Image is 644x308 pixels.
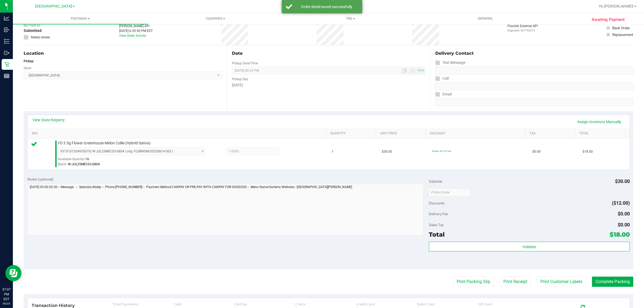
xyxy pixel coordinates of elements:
[500,277,531,287] button: Print Receipt
[612,25,630,31] div: Back Order
[232,50,425,57] div: Date
[174,302,235,306] div: Cash
[4,62,9,67] inline-svg: Retail
[429,223,444,227] span: Sales Tax
[4,73,9,79] inline-svg: Reports
[2,302,10,306] p: 09/25
[5,265,21,281] iframe: Resource center
[283,13,418,24] a: Tills
[2,287,10,302] p: 07:07 PM EDT
[471,16,500,21] span: Deliveries
[522,245,536,249] span: Validate
[429,242,630,251] button: Validate
[435,82,633,90] input: Format: (999) 999-9999
[417,302,478,306] div: Debit Card
[42,23,43,28] span: -
[295,302,356,306] div: Check
[58,141,151,146] span: FD 3.5g Flower Greenhouse Melon Collie (Hybrid-Sativa)
[382,149,392,154] span: $30.00
[85,157,89,161] span: 16
[507,24,538,32] div: Flourish External API
[618,211,630,217] span: $0.00
[435,67,633,75] input: Format: (999) 999-9999
[330,131,374,136] a: Quantity
[13,13,148,24] a: Purchases
[529,131,573,136] a: Tax
[24,23,41,28] span: BioTrack ID:
[430,131,523,136] a: Discount
[599,4,634,8] span: Hi, [PERSON_NAME]!
[24,59,34,63] strong: Pickup
[429,188,470,196] input: Promo Code
[4,16,9,21] inline-svg: Analytics
[583,149,593,154] span: $18.00
[418,13,553,24] a: Deliveries
[435,59,465,67] label: Text Message
[31,35,50,40] span: Needs review
[4,27,9,32] inline-svg: Inbound
[232,77,248,82] label: Pickup Day
[429,198,445,208] span: Discounts
[579,131,623,136] a: Total
[612,32,633,37] div: Replacement
[4,39,9,44] inline-svg: Inventory
[4,50,9,56] inline-svg: Outbound
[58,155,213,166] div: Available Quantity:
[429,179,442,184] span: Subtotal
[429,212,448,216] span: Delivery Fee
[58,162,67,166] span: Batch:
[119,24,153,28] div: [PERSON_NAME] API
[380,131,424,136] a: Unit Price
[592,17,625,23] span: Awaiting Payment
[532,149,541,154] span: $0.00
[119,28,153,33] div: [DATE] 6:39:50 PM EDT
[283,16,418,21] span: Tills
[232,82,425,88] div: [DATE]
[537,277,586,287] button: Print Customer Labels
[148,16,283,21] span: Customers
[32,131,324,136] a: SKU
[24,50,222,57] div: Location
[432,150,451,152] span: 40dep: 40% off line
[113,302,174,306] div: Total Payments
[429,231,445,238] span: Total
[332,149,334,154] span: 1
[24,66,31,71] label: Store
[610,231,630,238] span: $18.00
[24,28,42,34] span: Submitted
[592,277,633,287] button: Complete Packing
[435,75,449,82] label: Call
[612,200,630,206] span: ($12.00)
[32,117,65,123] a: View State Registry
[574,117,625,126] a: Assign Inventory Manually
[148,13,283,24] a: Customers
[356,302,417,306] div: Credit Card
[453,277,494,287] button: Print Packing Slip
[478,302,539,306] div: Gift Card
[507,28,538,32] p: Original ID: 327795272
[435,50,633,57] div: Delivery Contact
[235,302,295,306] div: CanPay
[119,34,146,38] a: View Order Activity
[435,90,452,98] label: Email
[27,177,53,181] span: Notes (optional)
[13,16,148,21] span: Purchases
[615,178,630,184] span: $30.00
[295,4,358,9] div: Order detail saved successfully
[35,4,72,9] span: [GEOGRAPHIC_DATA]
[68,162,100,166] span: W-JUL25MEC03-0804
[232,61,258,66] label: Pickup Date/Time
[618,222,630,228] span: $0.00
